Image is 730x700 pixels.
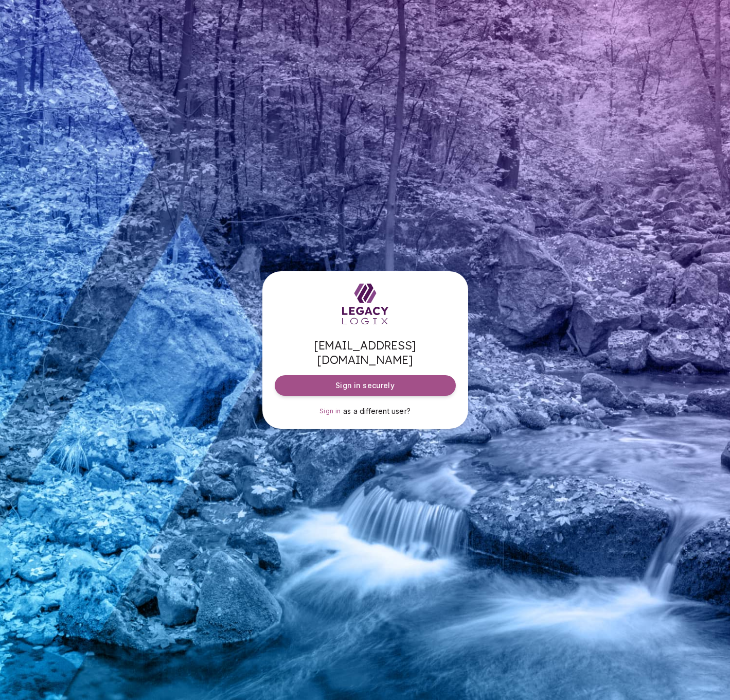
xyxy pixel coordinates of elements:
span: Sign in [319,407,341,415]
button: Sign in securely [275,375,456,396]
a: Sign in [319,406,341,416]
span: [EMAIL_ADDRESS][DOMAIN_NAME] [275,338,456,367]
span: as a different user? [343,407,411,415]
span: Sign in securely [335,380,394,391]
